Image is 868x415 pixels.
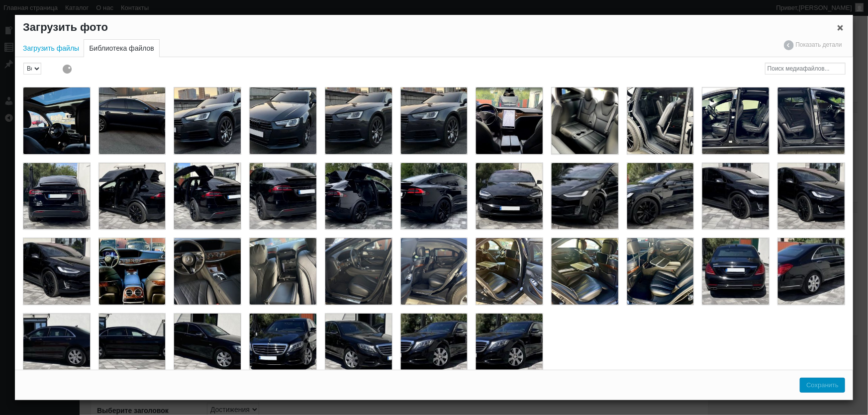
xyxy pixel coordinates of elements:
[15,15,853,40] h1: Загрузить фото
[95,83,170,159] li: Ауди А4 прокат без водителя. аренда ауди с водителем, авто ауди а4 на прокат в киеве 04
[19,234,95,309] li: Tesla Model X черный прокат без водителя, внедорожник тесла арендовать с водителем на прокат 01
[170,83,245,159] li: Ауди А4 прокат без водителя. аренда ауди с водителем, авто ауди а4 на прокат в киеве 03
[773,159,849,234] li: Tesla Model X черный прокат без водителя, внедорожник тесла арендовать с водителем на прокат 01
[773,234,849,309] li: Mercedes-Benz S-Class 2014 на прокат, аренда бронированный мерседес s class c водителем, брониров...
[245,159,321,234] li: Tesla Model X черный прокат без водителя, внедорожник тесла арендовать с водителем на прокат 09
[19,309,95,385] li: Mercedes-Benz S-Class 2014 на прокат, аренда бронированный мерседес s class c водителем, брониров...
[396,309,472,385] li: Mercedes-Benz S-Class 2014 на прокат, аренда бронированный мерседес s class c водителем, брониров...
[472,309,547,385] li: Mercedes-Benz S-Class 2014 на прокат, аренда бронированный мерседес s class c водителем, брониров...
[84,39,160,57] a: Библиотека файлов
[245,309,321,385] li: Mercedes-Benz S-Class 2014 на прокат, аренда бронированный мерседес s class c водителем, брониров...
[170,309,245,385] li: Mercedes-Benz S-Class 2014 на прокат, аренда бронированный мерседес s class c водителем, брониров...
[396,83,472,159] li: Ауди А4 прокат без водителя. аренда ауди с водителем, авто ауди а4 на прокат в киеве 01
[623,234,698,309] li: Mercedes-Benz S-Class 2014 на прокат, аренда бронированный мерседес s class c водителем, брониров...
[396,234,472,309] li: Mercedes-Benz S-Class 2014 на прокат, аренда бронированный мерседес s class c водителем, брониров...
[547,159,623,234] li: Tesla Model X черный прокат без водителя, внедорожник тесла арендовать с водителем на прокат 04
[321,309,396,385] li: Mercedes-Benz S-Class 2014 на прокат, аренда бронированный мерседес s class c водителем, брониров...
[698,159,773,234] li: Tesla Model X черный прокат без водителя, внедорожник тесла арендовать с водителем на прокат 02
[18,40,84,57] a: Загрузить файлы
[170,159,245,234] li: Tesla Model X черный прокат без водителя, внедорожник тесла арендовать с водителем на прокат 10
[19,83,95,159] li: Ауди А4 прокат без водителя. аренда ауди с водителем, авто ауди а4 на прокат в киеве 05
[321,159,396,234] li: Tesla Model X черный прокат без водителя, внедорожник тесла арендовать с водителем на прокат 07
[95,234,170,309] li: Mercedes-Benz S-Class 2014 на прокат, аренда бронированный мерседес s class c водителем, брониров...
[472,234,547,309] li: Mercedes-Benz S-Class 2014 на прокат, аренда бронированный мерседес s class c водителем, брониров...
[623,83,698,159] li: Tesla Model X черный прокат без водителя, внедорожник тесла арендовать с водителем на прокат 15
[765,63,846,75] input: Поиск медиафайлов...
[698,83,773,159] li: Tesla Model X черный прокат без водителя, внедорожник тесла арендовать с водителем на прокат 14
[698,234,773,309] li: Mercedes-Benz S-Class 2014 на прокат, аренда бронированный мерседес s class c водителем, брониров...
[245,234,321,309] li: Mercedes-Benz S-Class 2014 на прокат, аренда бронированный мерседес s class c водителем, брониров...
[779,40,847,50] a: Показать детали
[773,83,849,159] li: Tesla Model X черный прокат без водителя, внедорожник тесла арендовать с водителем на прокат 13
[245,83,321,159] li: Ауди А4 прокат без водителя. аренда ауди с водителем, авто ауди а4 на прокат в киеве 02
[784,40,842,50] span: Показать детали
[396,159,472,234] li: Tesla Model X черный прокат без водителя, внедорожник тесла арендовать с водителем на прокат 06
[170,234,245,309] li: Mercedes-Benz S-Class 2014 на прокат, аренда бронированный мерседес s class c водителем, брониров...
[19,159,95,234] li: Tesla Model X черный прокат без водителя, внедорожник тесла арендовать с водителем на прокат 12
[95,159,170,234] li: Tesla Model X черный прокат без водителя, внедорожник тесла арендовать с водителем на прокат 11
[472,83,547,159] li: Tesla Model X черный прокат без водителя, внедорожник тесла арендовать с водителем на прокат 17
[321,234,396,309] li: Mercedes-Benz S-Class 2014 на прокат, аренда бронированный мерседес s class c водителем, брониров...
[623,159,698,234] li: Tesla Model X черный прокат без водителя, внедорожник тесла арендовать с водителем на прокат 03
[800,378,845,393] button: Сохранить
[547,83,623,159] li: Tesla Model X черный прокат без водителя, внедорожник тесла арендовать с водителем на прокат 16
[547,234,623,309] li: Mercedes-Benz S-Class 2014 на прокат, аренда бронированный мерседес s class c водителем, брониров...
[321,83,396,159] li: Ауди А4 прокат без водителя. аренда ауди с водителем, авто ауди а4 на прокат в киеве 01
[472,159,547,234] li: Tesla Model X черный прокат без водителя, внедорожник тесла арендовать с водителем на прокат 05
[95,309,170,385] li: Mercedes-Benz S-Class 2014 на прокат, аренда бронированный мерседес s class c водителем, брониров...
